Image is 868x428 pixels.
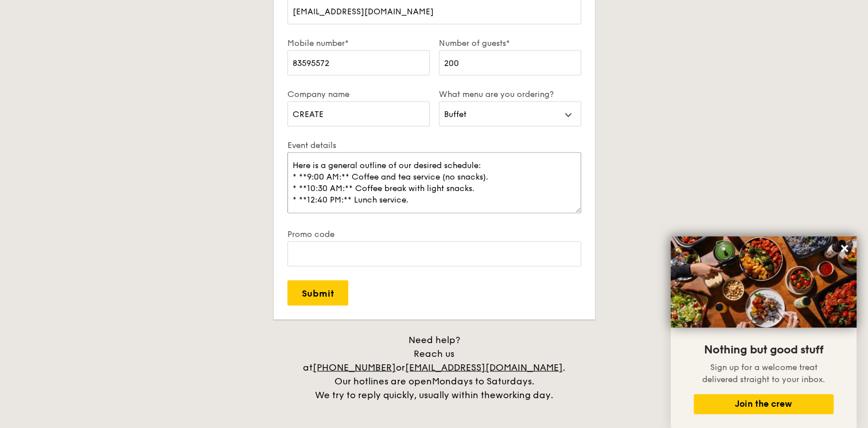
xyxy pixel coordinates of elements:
label: Company name [287,89,430,99]
label: Number of guests* [439,38,581,48]
label: Promo code [287,229,581,239]
img: DSC07876-Edit02-Large.jpeg [671,236,857,328]
button: Join the crew [694,394,834,414]
label: What menu are you ordering? [439,89,581,99]
label: Event details [287,140,581,150]
label: Mobile number* [287,38,430,48]
span: working day. [496,389,553,400]
span: Nothing but good stuff [704,343,823,357]
a: [PHONE_NUMBER] [313,361,396,372]
button: Close [835,239,854,258]
span: Mondays to Saturdays. [432,375,534,386]
span: Sign up for a welcome treat delivered straight to your inbox. [702,363,825,384]
a: [EMAIL_ADDRESS][DOMAIN_NAME] [405,361,563,372]
div: Need help? Reach us at or . Our hotlines are open We try to reply quickly, usually within the [291,333,578,402]
input: Submit [287,280,348,305]
textarea: Let us know details such as your venue address, event time, preferred menu, dietary requirements,... [287,152,581,213]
